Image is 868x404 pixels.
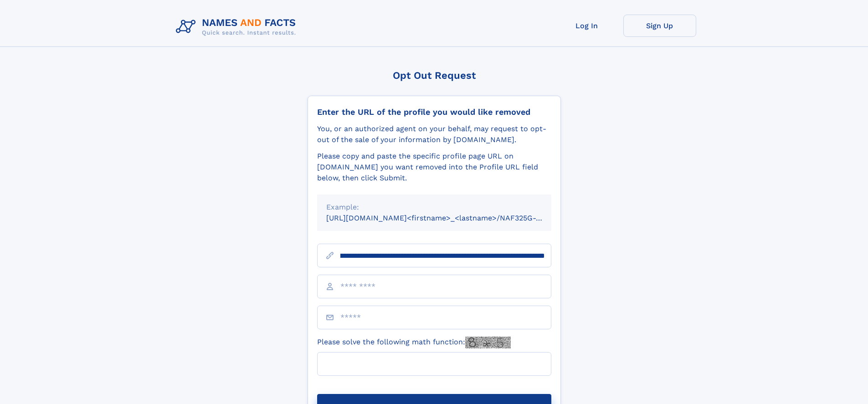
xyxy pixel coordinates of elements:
[308,70,561,81] div: Opt Out Request
[317,151,551,184] div: Please copy and paste the specific profile page URL on [DOMAIN_NAME] you want removed into the Pr...
[326,214,569,222] small: [URL][DOMAIN_NAME]<firstname>_<lastname>/NAF325G-xxxxxxxx
[172,15,303,39] img: Logo Names and Facts
[550,15,623,37] a: Log In
[623,15,696,37] a: Sign Up
[326,202,542,213] div: Example:
[317,337,511,348] label: Please solve the following math function:
[317,123,551,145] div: You, or an authorized agent on your behalf, may request to opt-out of the sale of your informatio...
[317,107,551,117] div: Enter the URL of the profile you would like removed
